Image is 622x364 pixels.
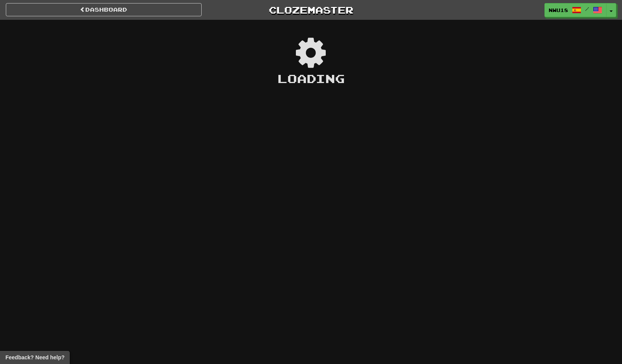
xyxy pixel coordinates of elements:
[544,3,606,17] a: nwu18 /
[213,3,409,17] a: Clozemaster
[5,354,64,361] span: Open feedback widget
[549,7,568,14] span: nwu18
[6,3,202,16] a: Dashboard
[585,6,589,12] span: /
